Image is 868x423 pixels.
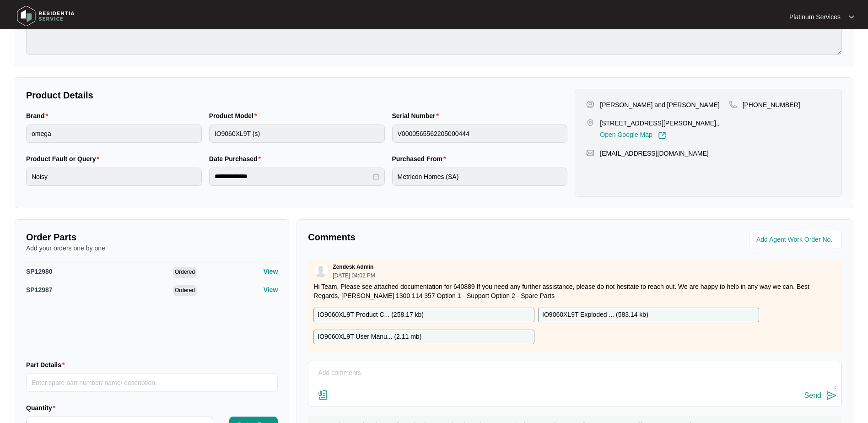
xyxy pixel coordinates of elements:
[392,111,442,120] label: Serial Number
[26,154,103,163] label: Product Fault or Query
[209,154,264,163] label: Date Purchased
[264,267,278,276] p: View
[26,168,202,186] input: Product Fault or Query
[26,403,59,412] label: Quantity
[542,310,648,320] p: IO9060XL9T Exploded ... ( 583.14 kb )
[26,244,278,253] p: Add your orders one by one
[600,149,708,158] p: [EMAIL_ADDRESS][DOMAIN_NAME]
[313,282,836,300] p: Hi Team, Please see attached documentation for 640889 If you need any further assistance, please ...
[26,268,53,275] span: SP12980
[392,168,568,186] input: Purchased From
[209,111,261,120] label: Product Model
[586,100,594,108] img: user-pin
[26,111,52,120] label: Brand
[826,390,837,401] img: send-icon.svg
[318,310,424,320] p: IO9060XL9T Product C... ( 258.17 kb )
[392,154,450,163] label: Purchased From
[14,2,78,30] img: residentia service logo
[392,125,568,143] input: Serial Number
[26,89,567,102] p: Product Details
[26,374,278,392] input: Part Details
[586,149,594,157] img: map-pin
[308,231,568,244] p: Comments
[658,131,666,140] img: Link-External
[173,267,197,278] span: Ordered
[333,273,375,278] p: [DATE] 04:02 PM
[586,119,594,127] img: map-pin
[600,119,719,128] p: [STREET_ADDRESS][PERSON_NAME],,
[333,263,373,271] p: Zendesk Admin
[600,131,666,140] a: Open Google Map
[26,360,69,369] label: Part Details
[26,231,278,244] p: Order Parts
[849,15,854,19] img: dropdown arrow
[729,100,737,108] img: map-pin
[804,391,821,400] div: Send
[756,234,836,245] input: Add Agent Work Order No.
[173,285,197,296] span: Ordered
[789,12,841,22] p: Platinum Services
[314,264,328,277] img: user.svg
[209,125,385,143] input: Product Model
[26,125,202,143] input: Brand
[743,100,800,109] p: [PHONE_NUMBER]
[804,390,837,402] button: Send
[215,172,371,181] input: Date Purchased
[318,390,329,401] img: file-attachment-doc.svg
[26,286,53,293] span: SP12987
[264,285,278,294] p: View
[318,332,421,342] p: IO9060XL9T User Manu... ( 2.11 mb )
[600,100,719,109] p: [PERSON_NAME] and [PERSON_NAME]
